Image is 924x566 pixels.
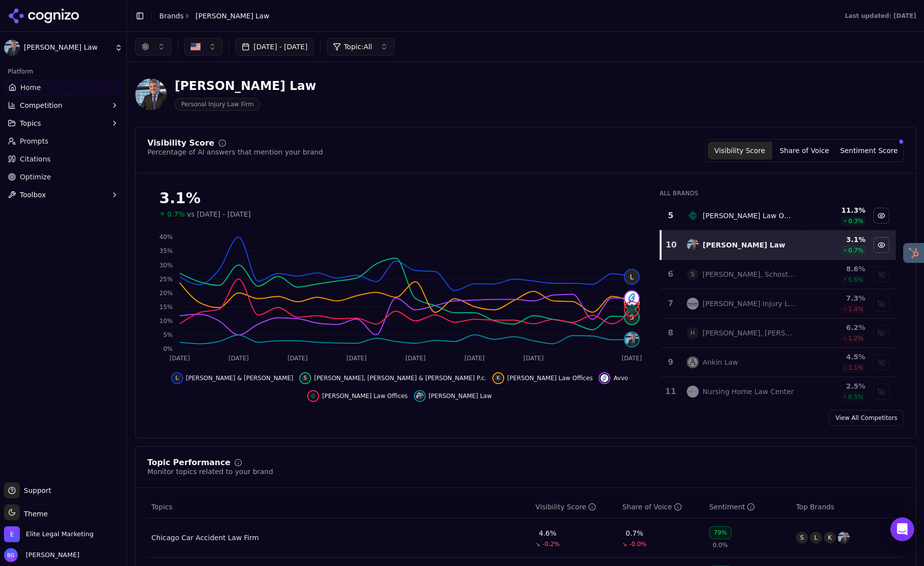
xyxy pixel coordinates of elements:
[848,276,863,284] span: 5.6 %
[159,262,173,269] tspan: 30%
[660,201,896,231] tr: 5clifford law offices[PERSON_NAME] Law Offices11.3%0.3%Hide clifford law offices data
[622,502,682,512] div: Share of Voice
[309,392,317,400] img: clifford law offices
[848,334,863,342] span: 1.2 %
[170,355,190,362] tspan: [DATE]
[660,231,896,260] tr: 10malman law[PERSON_NAME] Law3.1%0.7%Hide malman law data
[625,332,639,346] img: malman law
[660,377,896,406] tr: 11nursing home law centerNursing Home Law Center2.5%0.5%Show nursing home law center data
[622,540,627,548] span: ↘
[625,291,639,305] img: avvo
[848,217,863,225] span: 0.3 %
[301,374,309,382] span: S
[804,235,865,244] div: 3.1 %
[494,374,502,382] span: K
[810,532,822,544] span: L
[229,355,249,362] tspan: [DATE]
[414,390,492,402] button: Hide malman law data
[314,374,486,382] span: [PERSON_NAME], [PERSON_NAME] & [PERSON_NAME] P.c.
[838,532,850,544] img: malman law
[535,502,596,512] div: Visibility Score
[22,551,79,560] span: [PERSON_NAME]
[26,530,93,539] span: Elite Legal Marketing
[535,540,540,548] span: ↘
[703,299,796,309] div: [PERSON_NAME] Injury Lawyers
[703,357,738,367] div: Ankin Law
[848,393,863,401] span: 0.5 %
[804,352,865,362] div: 4.5 %
[622,355,642,362] tspan: [DATE]
[626,528,644,538] div: 0.7%
[344,42,372,52] span: Topic: All
[804,323,865,332] div: 6.2 %
[873,354,889,370] button: Show ankin law data
[542,540,560,548] span: -0.2%
[175,98,260,111] span: Personal Injury Law Firm
[873,208,889,224] button: Hide clifford law offices data
[196,11,269,21] span: [PERSON_NAME] Law
[804,205,865,215] div: 11.3 %
[4,548,79,562] button: Open user button
[687,298,699,310] img: rosenfeld injury lawyers
[173,374,181,382] span: L
[4,40,20,56] img: Malman Law
[159,276,173,283] tspan: 25%
[703,328,796,338] div: [PERSON_NAME], [PERSON_NAME] & Associates
[159,189,640,207] div: 3.1%
[792,496,904,518] th: Top Brands
[598,372,628,384] button: Hide avvo data
[837,142,901,160] button: Sentiment Score
[629,540,647,548] span: -0.0%
[664,298,677,310] div: 7
[804,381,865,391] div: 2.5 %
[4,187,123,203] button: Toolbox
[687,327,699,339] span: H
[4,80,123,95] a: Home
[4,151,123,167] a: Citations
[307,390,407,402] button: Hide clifford law offices data
[147,467,273,477] div: Monitor topics related to your brand
[665,239,677,251] div: 10
[613,374,628,382] span: Avvo
[824,532,836,544] span: K
[405,355,426,362] tspan: [DATE]
[708,142,772,160] button: Visibility Score
[20,510,48,518] span: Theme
[135,79,167,110] img: Malman Law
[187,209,251,219] span: vs [DATE] - [DATE]
[175,78,316,94] div: [PERSON_NAME] Law
[346,355,367,362] tspan: [DATE]
[159,11,269,21] nav: breadcrumb
[4,64,123,80] div: Platform
[829,410,904,426] a: View All Competitors
[709,526,731,539] div: 79%
[20,136,49,146] span: Prompts
[4,115,123,131] button: Topics
[873,237,889,253] button: Hide malman law data
[804,293,865,303] div: 7.3 %
[890,517,914,541] div: Open Intercom Messenger
[687,356,699,368] img: ankin law
[159,318,173,324] tspan: 10%
[660,189,896,197] div: All Brands
[531,496,618,518] th: visibilityScore
[20,100,63,110] span: Competition
[20,172,51,182] span: Optimize
[687,268,699,280] span: S
[171,372,293,384] button: Hide levin & perconti data
[322,392,407,400] span: [PERSON_NAME] Law Offices
[703,269,796,279] div: [PERSON_NAME], Schostok & [PERSON_NAME]
[159,234,173,241] tspan: 40%
[709,502,755,512] div: Sentiment
[873,325,889,341] button: Show horwitz, horwitz & associates data
[4,169,123,185] a: Optimize
[625,302,639,316] img: clifford law offices
[151,533,259,543] div: Chicago Car Accident Law Firm
[524,355,544,362] tspan: [DATE]
[705,496,792,518] th: sentiment
[147,139,214,147] div: Visibility Score
[167,209,185,219] span: 0.7%
[848,246,863,254] span: 0.7 %
[664,356,677,368] div: 9
[287,355,308,362] tspan: [DATE]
